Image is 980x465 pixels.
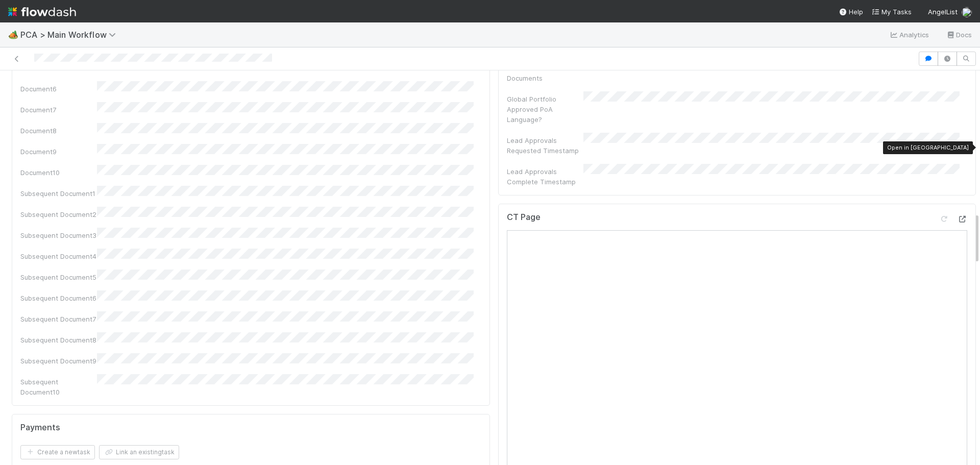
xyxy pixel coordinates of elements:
[20,423,60,433] h5: Payments
[20,105,97,115] div: Document7
[928,8,958,16] span: AngelList
[20,230,97,240] div: Subsequent Document3
[8,30,18,39] span: 🏕️
[20,167,97,178] div: Document10
[20,335,97,345] div: Subsequent Document8
[8,3,76,20] img: logo-inverted-e16ddd16eac7371096b0.svg
[20,30,121,40] span: PCA > Main Workflow
[871,7,912,17] a: My Tasks
[507,94,583,125] div: Global Portfolio Approved PoA Language?
[20,445,95,459] button: Create a newtask
[20,209,97,219] div: Subsequent Document2
[889,29,929,41] a: Analytics
[20,272,97,282] div: Subsequent Document5
[507,212,541,223] h5: CT Page
[20,251,97,261] div: Subsequent Document4
[507,63,583,83] div: Executed Transaction Documents
[20,188,97,199] div: Subsequent Document1
[99,445,179,459] button: Link an existingtask
[20,377,97,397] div: Subsequent Document10
[946,29,972,41] a: Docs
[20,146,97,157] div: Document9
[507,135,583,156] div: Lead Approvals Requested Timestamp
[507,166,583,187] div: Lead Approvals Complete Timestamp
[20,84,97,94] div: Document6
[839,7,863,17] div: Help
[871,8,912,16] span: My Tasks
[962,7,972,17] img: avatar_9ff82f50-05c7-4c71-8fc6-9a2e070af8b5.png
[20,293,97,303] div: Subsequent Document6
[20,126,97,136] div: Document8
[20,314,97,324] div: Subsequent Document7
[20,356,97,366] div: Subsequent Document9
